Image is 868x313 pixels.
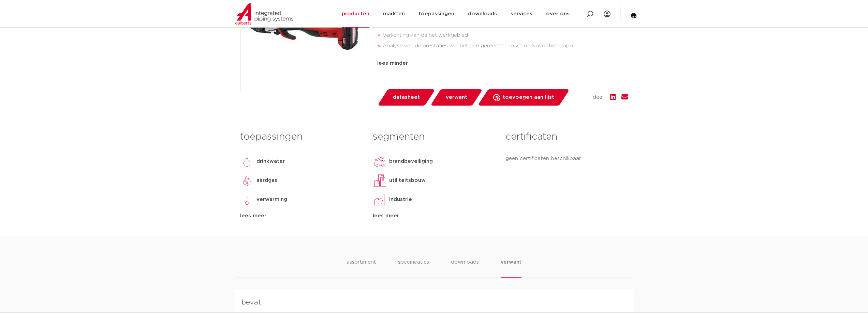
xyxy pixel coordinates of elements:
span: toevoegen aan lijst [503,92,554,103]
li: assortiment [347,258,376,278]
img: brandbeveiliging [373,155,386,168]
h3: certificaten [505,130,628,144]
img: utiliteitsbouw [373,174,386,187]
span: datasheet [393,92,420,103]
li: specificaties [398,258,429,278]
p: verwarming [256,195,287,204]
p: utiliteitsbouw [389,176,426,185]
li: downloads [451,258,479,278]
h3: toepassingen [240,130,363,144]
img: verwarming [240,193,254,206]
span: verwant [446,92,467,103]
p: industrie [389,195,412,204]
h4: bevat [241,297,623,308]
img: aardgas [240,174,254,187]
div: lees minder [377,59,628,67]
span: deel: [593,93,604,101]
img: industrie [373,193,386,206]
li: Analyse van de prestaties van het persgereedschap via de NovoCheck-app [383,41,628,51]
h3: segmenten [373,130,495,144]
p: brandbeveiliging [389,157,433,166]
img: drinkwater [240,155,254,168]
p: geen certificaten beschikbaar [505,155,628,163]
p: aardgas [256,176,277,185]
li: verwant [501,258,522,278]
a: datasheet [377,89,435,106]
div: lees meer [373,212,495,220]
div: lees meer [240,212,363,220]
a: verwant [430,89,483,106]
p: drinkwater [256,157,285,166]
li: Verlichting van de het werkgebied [383,30,628,41]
